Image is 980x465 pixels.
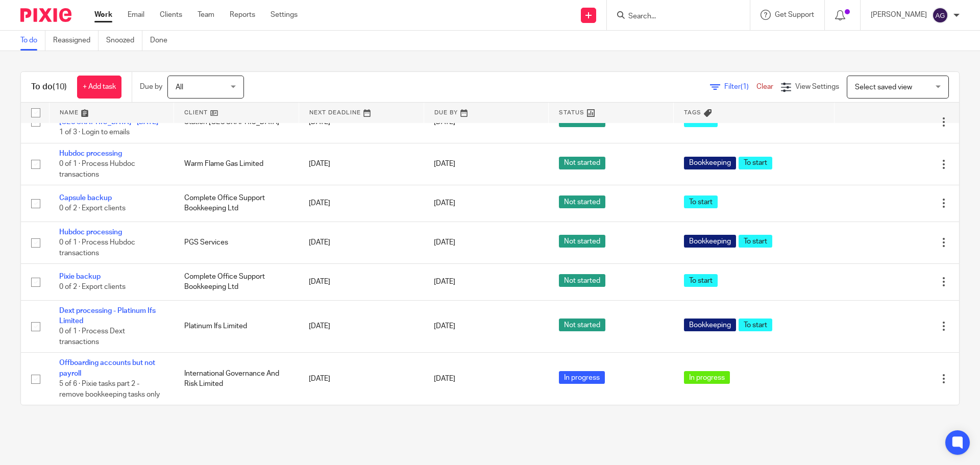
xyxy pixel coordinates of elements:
span: Not started [559,195,605,208]
td: [DATE] [299,264,424,300]
h1: To do [31,82,67,92]
a: Offboarding accounts but not payroll [59,359,155,377]
a: Clients [160,10,182,20]
p: Due by [140,82,162,92]
a: Reports [230,10,255,20]
span: 0 of 1 · Process Hubdoc transactions [59,160,135,178]
span: To start [739,157,772,169]
img: svg%3E [932,7,948,23]
td: Complete Office Support Bookkeeping Ltd [174,264,299,300]
td: PGS Services [174,222,299,263]
span: [DATE] [434,323,455,330]
a: Hubdoc processing [59,229,122,236]
span: Tags [684,110,701,115]
a: Done [150,31,175,51]
a: + Add task [77,76,121,99]
a: Dext processing - Platinum Ifs Limited [59,307,156,325]
a: Hubdoc processing [59,150,122,157]
a: Clear [756,83,773,90]
td: [DATE] [299,300,424,353]
a: Snoozed [106,31,142,51]
td: Platinum Ifs Limited [174,300,299,353]
a: Reassigned [53,31,99,51]
a: Pixie backup [59,273,101,280]
span: Bookkeeping [684,235,736,248]
span: To start [684,274,718,287]
td: International Governance And Risk Limited [174,353,299,405]
span: [DATE] [434,278,455,285]
span: Not started [559,319,605,331]
p: [PERSON_NAME] [871,10,927,20]
span: To start [739,235,772,248]
span: View Settings [795,83,839,90]
input: Search [627,12,719,21]
td: [DATE] [299,143,424,185]
span: [DATE] [434,160,455,167]
span: Select saved view [855,84,912,91]
span: To start [684,195,718,208]
span: Not started [559,157,605,169]
span: 0 of 1 · Process Dext transactions [59,328,125,346]
span: 1 of 3 · Login to emails [59,129,130,136]
span: Bookkeeping [684,157,736,169]
span: (10) [53,83,67,91]
span: Get Support [775,11,814,18]
span: To start [739,319,772,331]
a: To do [20,31,45,51]
img: Pixie [20,8,71,22]
span: In progress [684,371,730,384]
span: In progress [559,371,605,384]
span: (1) [741,83,749,90]
span: [DATE] [434,375,455,382]
span: [DATE] [434,239,455,246]
a: Team [198,10,214,20]
span: Filter [724,83,756,90]
a: Emails and invoices - Station [GEOGRAPHIC_DATA] - [DATE] [59,108,158,126]
td: [DATE] [299,185,424,222]
span: Bookkeeping [684,319,736,331]
a: Email [128,10,144,20]
span: 0 of 1 · Process Hubdoc transactions [59,239,135,257]
span: Not started [559,274,605,287]
a: Settings [271,10,298,20]
td: Warm Flame Gas Limited [174,143,299,185]
a: Capsule backup [59,194,112,202]
span: 0 of 2 · Export clients [59,205,126,212]
span: [DATE] [434,200,455,207]
span: All [176,84,183,91]
span: 5 of 6 · Pixie tasks part 2 - remove bookkeeping tasks only [59,380,160,398]
span: Not started [559,235,605,248]
td: [DATE] [299,353,424,405]
td: [DATE] [299,222,424,263]
span: 0 of 2 · Export clients [59,283,126,290]
a: Work [94,10,112,20]
td: Complete Office Support Bookkeeping Ltd [174,185,299,222]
